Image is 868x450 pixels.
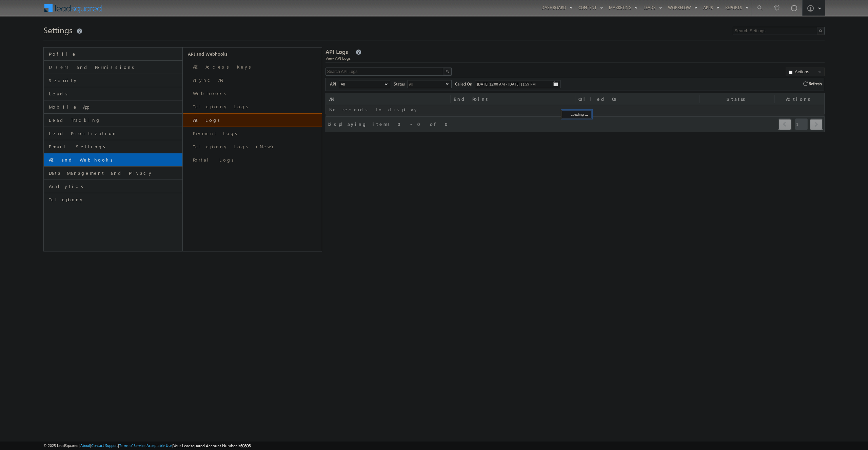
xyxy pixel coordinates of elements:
[43,443,251,449] span: © 2025 LeadSquared | | | | |
[44,100,182,114] a: Mobile App
[562,110,592,118] div: Loading ...
[477,82,536,86] span: [DATE] 12:00 AM - [DATE] 11:59 PM
[49,91,181,97] span: Leads
[44,87,182,100] a: Leads
[173,443,251,448] span: Your Leadsquared Account Number is
[325,55,825,61] div: View API Logs
[49,64,181,70] span: Users and Permissions
[786,68,825,76] button: Actions
[183,48,322,60] a: API and Webhooks
[44,114,182,127] a: Lead Tracking
[803,81,808,86] img: refresh
[43,24,73,35] span: Settings
[183,127,322,140] a: Payment Logs
[808,80,822,87] span: Refresh
[49,130,181,136] span: Lead Prioritization
[446,70,449,73] img: Search
[80,443,90,448] a: About
[119,443,145,448] a: Terms of Service
[49,183,181,189] span: Analytics
[44,127,182,140] a: Lead Prioritization
[44,61,182,74] a: Users and Permissions
[553,81,558,87] img: cal
[408,80,446,88] span: All
[44,74,182,87] a: Security
[183,87,322,100] a: Webhooks
[733,27,825,35] input: Search Settings
[44,180,182,193] a: Analytics
[49,157,181,163] span: API and Webhooks
[455,80,475,87] span: Called On
[325,68,444,76] input: Search API Logs
[394,80,408,87] span: Status
[44,153,182,167] a: API and Webhooks
[183,140,322,153] a: Telephony Logs (New)
[183,113,322,127] a: API Logs
[49,144,181,150] span: Email Settings
[49,104,181,110] span: Mobile App
[330,80,339,87] span: API
[240,443,251,448] span: 60806
[446,82,451,85] span: select
[183,100,322,113] a: Telephony Logs
[341,81,345,87] div: All
[49,77,181,83] span: Security
[183,74,322,87] a: Async API
[44,193,182,206] a: Telephony
[49,196,181,203] span: Telephony
[183,153,322,167] a: Portal Logs
[44,140,182,153] a: Email Settings
[325,48,348,56] span: API Logs
[91,443,118,448] a: Contact Support
[49,117,181,123] span: Lead Tracking
[49,170,181,176] span: Data Management and Privacy
[183,60,322,74] a: API Access Keys
[44,167,182,180] a: Data Management and Privacy
[49,51,181,57] span: Profile
[44,48,182,61] a: Profile
[146,443,172,448] a: Acceptable Use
